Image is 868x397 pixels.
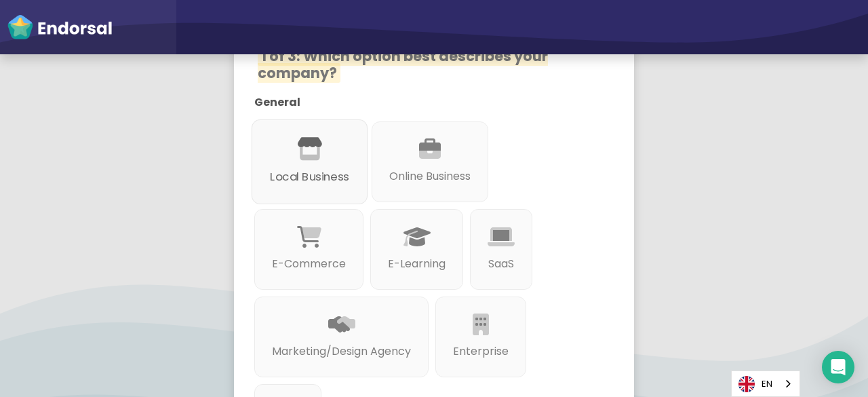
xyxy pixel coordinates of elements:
[270,168,349,185] p: Local Business
[389,168,471,185] p: Online Business
[7,14,113,41] img: endorsal-logo-white@2x.png
[488,256,515,272] p: SaaS
[258,46,548,83] span: 1 of 3: Which option best describes your company?
[272,256,346,272] p: E-Commerce
[731,371,800,397] aside: Language selected: English
[388,256,446,272] p: E-Learning
[732,371,800,396] a: EN
[731,371,800,397] div: Language
[453,343,509,360] p: Enterprise
[272,343,411,360] p: Marketing/Design Agency
[822,351,854,383] div: Open Intercom Messenger
[254,94,593,111] p: General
